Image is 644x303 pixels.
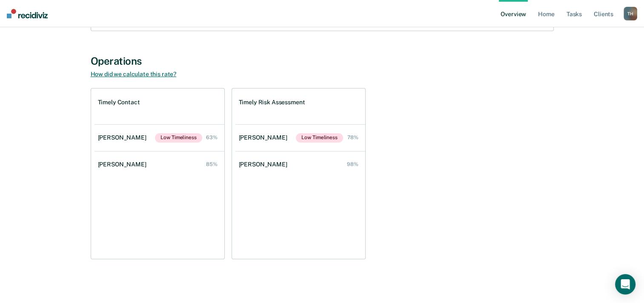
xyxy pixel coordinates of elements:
a: [PERSON_NAME]Low Timeliness 78% [235,125,365,151]
div: [PERSON_NAME] [239,161,291,168]
div: 85% [206,161,218,167]
div: [PERSON_NAME] [98,134,150,141]
img: Recidiviz [7,9,48,18]
span: Low Timeliness [296,133,343,143]
a: How did we calculate this rate? [91,71,177,77]
a: [PERSON_NAME] 98% [235,152,365,177]
div: 63% [206,134,218,140]
div: Operations [91,55,554,67]
h1: Timely Risk Assessment [239,99,305,106]
div: 98% [347,161,358,167]
div: 78% [347,134,358,140]
span: Low Timeliness [155,133,202,143]
h1: Timely Contact [98,99,140,106]
div: [PERSON_NAME] [239,134,291,141]
button: TH [624,7,637,20]
div: Open Intercom Messenger [615,274,635,294]
div: [PERSON_NAME] [98,161,150,168]
a: [PERSON_NAME]Low Timeliness 63% [94,125,224,151]
div: T H [624,7,637,20]
a: [PERSON_NAME] 85% [94,152,224,177]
